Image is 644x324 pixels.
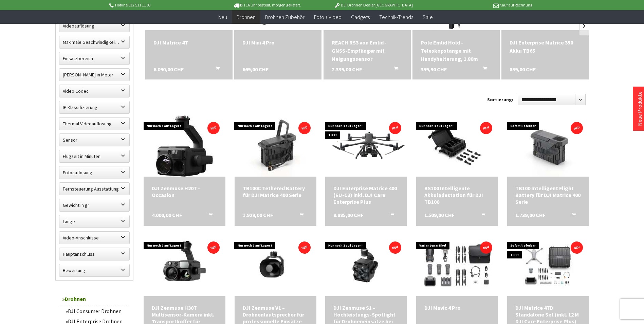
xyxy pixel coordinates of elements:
a: Foto + Video [309,10,346,24]
img: DJI Zenmuse H30T Multisensor-Kamera inkl. Transportkoffer für Matrice 300/350 RTK [144,235,225,296]
span: 359,90 CHF [421,65,447,73]
label: Gewicht in gr [59,199,129,211]
span: 859,00 CHF [510,65,536,73]
label: IP Klassifizierung [59,101,129,113]
a: DJI Zenmuse H20T - Occasion 4.000,00 CHF In den Warenkorb [152,185,217,198]
a: Pole Emlid Hold - Teleskopstange mit Handyhalterung, 1.80m 359,90 CHF In den Warenkorb [421,38,492,63]
label: Bewertung [59,264,129,276]
label: Fotoauflösung [59,166,129,179]
div: DJI Enterprise Matrice 350 Akku TB65 [510,38,581,55]
div: REACH RS3 von Emlid - GNSS-Empfänger mit Neigungssensor [332,38,403,63]
span: 4.000,00 CHF [152,212,182,218]
img: BS100 Intelligente Akkuladestation für DJI TB100 [417,115,497,177]
a: DJI Enterprise Matrice 400 (EU-C3) inkl. DJI Care Enterprise Plus 9.885,00 CHF In den Warenkorb [333,185,399,205]
div: DJI Enterprise Matrice 400 (EU-C3) inkl. DJI Care Enterprise Plus [333,185,399,205]
button: In den Warenkorb [382,212,398,220]
span: 669,00 CHF [242,65,269,73]
a: BS100 Intelligente Akkuladestation für DJI TB100 1.509,00 CHF In den Warenkorb [424,185,490,205]
a: Drohnen [232,10,260,24]
div: TB100 Intelligent Flight Battery für DJI Matrice 400 Serie [515,185,581,205]
a: TB100 Intelligent Flight Battery für DJI Matrice 400 Serie 1.739,00 CHF In den Warenkorb [515,185,581,205]
a: DJI Mavic 4 Pro 2.099,00 CHF [424,304,490,311]
button: In den Warenkorb [291,212,308,220]
button: In den Warenkorb [475,65,491,74]
p: DJI Drohnen Dealer [GEOGRAPHIC_DATA] [320,1,426,9]
p: Kauf auf Rechnung [426,1,532,9]
label: Sensor [59,134,129,146]
a: TB100C Tethered Battery für DJI Matrice 400 Serie 1.929,00 CHF In den Warenkorb [243,185,308,198]
label: Flugzeit in Minuten [59,150,129,162]
div: DJI Matrice 4T [153,38,224,47]
label: Hauptanschluss [59,248,129,260]
label: Videoauflösung [59,20,129,32]
img: TB100C Tethered Battery für DJI Matrice 400 Serie [235,115,316,177]
span: 1.739,00 CHF [515,212,546,218]
a: Drohnen Zubehör [260,10,309,24]
span: Neu [218,14,227,20]
a: Sale [418,10,438,24]
a: Drohnen [59,292,130,306]
span: Drohnen [237,14,256,20]
label: Maximale Geschwindigkeit in km/h [59,36,129,48]
label: Länge [59,215,129,228]
label: Maximale Flughöhe in Meter [59,69,129,81]
span: Sale [423,14,433,20]
img: DJI Enterprise Matrice 400 (EU-C3) inkl. DJI Care Enterprise Plus [325,123,407,169]
label: Sortierung: [487,94,513,105]
img: DJI Zenmuse V1 – Drohnenlautsprecher für professionelle Einsätze [235,235,316,296]
div: BS100 Intelligente Akkuladestation für DJI TB100 [424,185,490,205]
button: In den Warenkorb [473,212,489,220]
img: DJI Mavic 4 Pro [416,235,498,296]
div: Pole Emlid Hold - Teleskopstange mit Handyhalterung, 1.80m [421,38,492,63]
span: Gadgets [351,14,370,20]
label: Video Codec [59,85,129,97]
img: DJI Matrice 4TD Standalone Set (inkl. 12 M DJI Care Enterprise Plus) [507,236,589,295]
img: TB100 Intelligent Flight Battery für DJI Matrice 400 Serie [508,115,588,177]
img: DJI Zenmuse H20T - Occasion [154,115,215,177]
span: Drohnen Zubehör [265,14,305,20]
p: Hotline 032 511 11 03 [108,1,214,9]
button: In den Warenkorb [386,65,402,74]
span: 9.885,00 CHF [333,212,364,218]
div: DJI Zenmuse H20T - Occasion [152,185,217,198]
a: Gadgets [346,10,374,24]
button: In den Warenkorb [564,212,580,220]
p: Bis 16 Uhr bestellt, morgen geliefert. [214,1,320,9]
a: REACH RS3 von Emlid - GNSS-Empfänger mit Neigungssensor 2.339,00 CHF In den Warenkorb [332,38,403,63]
div: DJI Mavic 4 Pro [424,304,490,311]
a: DJI Matrice 4T 6.090,00 CHF In den Warenkorb [153,38,224,47]
a: Neue Produkte [636,91,643,126]
button: In den Warenkorb [200,212,217,220]
span: Technik-Trends [379,14,413,20]
a: DJI Enterprise Matrice 350 Akku TB65 859,00 CHF [510,38,581,55]
span: 1.509,00 CHF [424,212,455,218]
span: 2.339,00 CHF [332,65,362,73]
label: Video-Anschlüsse [59,232,129,244]
span: 6.090,00 CHF [153,65,184,73]
span: 1.929,00 CHF [243,212,273,218]
a: Technik-Trends [374,10,418,24]
button: In den Warenkorb [207,65,224,74]
div: DJI Mini 4 Pro [242,38,313,47]
a: DJI Mini 4 Pro 669,00 CHF [242,38,313,47]
span: Foto + Video [314,14,342,20]
img: DJI Zenmuse S1 – Hochleistungs-Spotlight für Drohneneinsätze bei Nacht [326,235,407,296]
label: Fernsteuerung Ausstattung [59,183,129,195]
div: TB100C Tethered Battery für DJI Matrice 400 Serie [243,185,308,198]
a: Neu [214,10,232,24]
label: Einsatzbereich [59,52,129,65]
label: Thermal Videoauflösung [59,118,129,130]
a: DJI Consumer Drohnen [62,306,130,316]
